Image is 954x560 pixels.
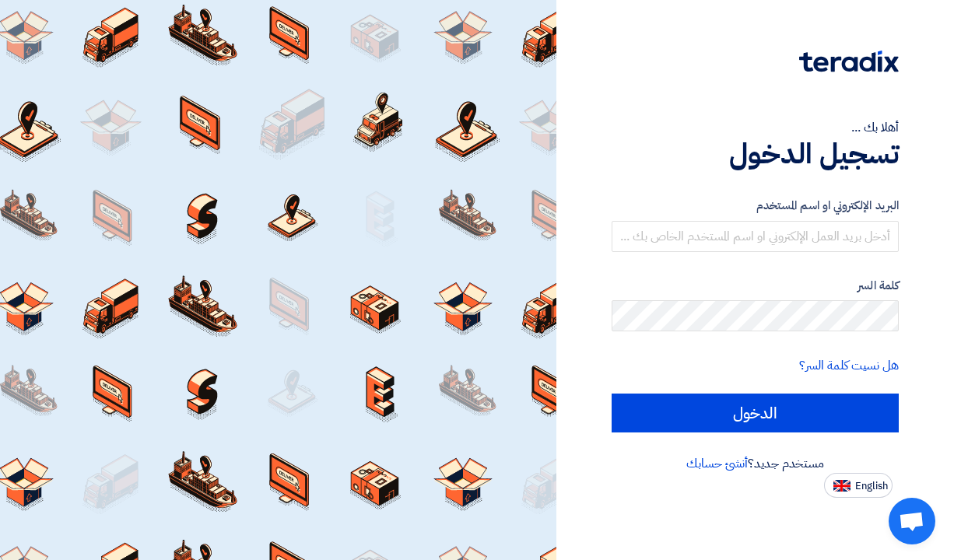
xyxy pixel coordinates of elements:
h1: تسجيل الدخول [612,137,899,171]
div: مستخدم جديد؟ [612,454,899,473]
button: English [824,473,893,498]
div: أهلا بك ... [612,118,899,137]
div: Open chat [889,498,935,544]
input: أدخل بريد العمل الإلكتروني او اسم المستخدم الخاص بك ... [612,221,899,252]
a: هل نسيت كلمة السر؟ [799,356,899,375]
img: en-US.png [833,480,851,492]
label: كلمة السر [612,277,899,295]
img: Teradix logo [799,51,899,72]
span: English [855,481,888,492]
a: أنشئ حسابك [686,454,748,473]
label: البريد الإلكتروني او اسم المستخدم [612,197,899,215]
input: الدخول [612,394,899,432]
